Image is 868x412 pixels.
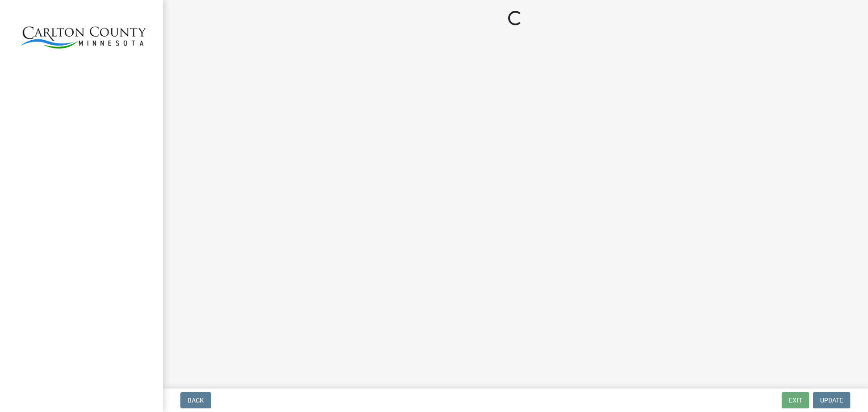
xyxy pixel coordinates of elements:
[180,392,211,408] button: Back
[782,392,809,408] button: Exit
[188,397,204,404] span: Back
[813,392,850,408] button: Update
[18,9,148,61] img: Carlton County, Minnesota
[820,397,843,404] span: Update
